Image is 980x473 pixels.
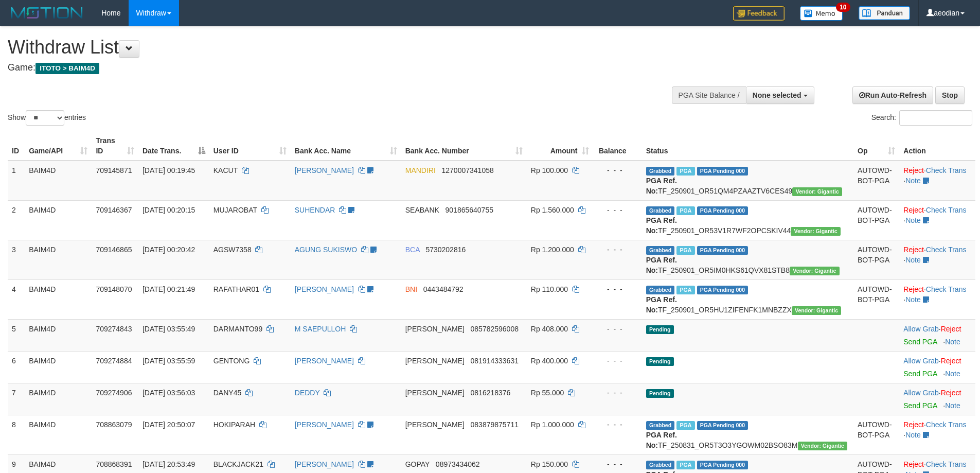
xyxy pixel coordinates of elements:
[646,431,677,449] b: PGA Ref. No:
[853,240,899,279] td: AUTOWD-BOT-PGA
[142,246,195,254] span: [DATE] 00:20:42
[753,91,801,99] span: None selected
[142,325,195,333] span: [DATE] 03:55:49
[853,415,899,454] td: AUTOWD-BOT-PGA
[853,200,899,240] td: AUTOWD-BOT-PGA
[945,401,960,410] a: Note
[903,370,937,378] a: Send PGA
[405,206,439,214] span: SEABANK
[642,131,853,161] th: Status
[405,246,420,254] span: BCA
[531,166,568,174] span: Rp 100.000
[471,357,519,365] span: Copy 081914333631 to clipboard
[213,460,263,468] span: BLACKJACK21
[646,216,677,235] b: PGA Ref. No:
[899,319,975,351] td: ·
[945,338,960,346] a: Note
[531,421,574,429] span: Rp 1.000.000
[531,389,564,397] span: Rp 55.000
[8,110,86,126] label: Show entries
[836,3,850,12] span: 10
[295,460,354,468] a: [PERSON_NAME]
[142,166,195,174] span: [DATE] 00:19:45
[646,389,674,398] span: Pending
[8,131,25,161] th: ID
[903,421,924,429] a: Reject
[213,166,238,174] span: KACUT
[853,279,899,319] td: AUTOWD-BOT-PGA
[899,351,975,383] td: ·
[138,131,209,161] th: Date Trans.: activate to sort column descending
[597,419,638,430] div: - - -
[899,200,975,240] td: · ·
[646,286,675,294] span: Grabbed
[436,460,480,468] span: Copy 08973434062 to clipboard
[646,177,677,195] b: PGA Ref. No:
[646,461,675,469] span: Grabbed
[8,240,25,279] td: 3
[903,357,938,365] a: Allow Grab
[899,110,972,126] input: Search:
[291,131,401,161] th: Bank Acc. Name: activate to sort column ascending
[142,206,195,214] span: [DATE] 00:20:15
[903,206,924,214] a: Reject
[597,244,638,255] div: - - -
[295,325,346,333] a: M SAEPULLOH
[405,285,417,293] span: BNI
[941,389,961,397] a: Reject
[746,86,814,104] button: None selected
[295,389,320,397] a: DEDDY
[597,324,638,334] div: - - -
[531,285,568,293] span: Rp 110.000
[899,383,975,415] td: ·
[25,383,92,415] td: BAIM4D
[903,246,924,254] a: Reject
[531,206,574,214] span: Rp 1.560.000
[96,460,132,468] span: 708868391
[531,460,568,468] span: Rp 150.000
[642,415,853,454] td: TF_250831_OR5T3O3YGOWM02BSO83M
[401,131,527,161] th: Bank Acc. Number: activate to sort column ascending
[295,166,354,174] a: [PERSON_NAME]
[697,246,749,255] span: PGA Pending
[8,383,25,415] td: 7
[926,166,967,174] a: Check Trans
[798,442,848,450] span: Vendor URL: https://order5.1velocity.biz
[92,131,138,161] th: Trans ID: activate to sort column ascending
[859,6,910,20] img: panduan.png
[926,206,967,214] a: Check Trans
[800,6,843,21] img: Button%20Memo.svg
[597,165,638,176] div: - - -
[935,86,965,104] a: Stop
[8,37,643,58] h1: Withdraw List
[905,216,921,224] a: Note
[646,325,674,334] span: Pending
[642,161,853,201] td: TF_250901_OR51QM4PZAAZTV6CES49
[926,460,967,468] a: Check Trans
[405,357,465,365] span: [PERSON_NAME]
[642,240,853,279] td: TF_250901_OR5IM0HKS61QVX81STB8
[213,246,252,254] span: AGSW7358
[405,460,430,468] span: GOPAY
[945,370,960,378] a: Note
[676,167,694,176] span: Marked by aeoester
[646,256,677,274] b: PGA Ref. No:
[597,205,638,215] div: - - -
[35,63,99,74] span: ITOTO > BAIM4D
[405,325,465,333] span: [PERSON_NAME]
[96,389,132,397] span: 709274906
[646,295,677,314] b: PGA Ref. No:
[96,285,132,293] span: 709148070
[941,357,961,365] a: Reject
[425,246,466,254] span: Copy 5730202816 to clipboard
[209,131,291,161] th: User ID: activate to sort column ascending
[903,325,940,333] span: ·
[471,421,519,429] span: Copy 083879875711 to clipboard
[676,286,694,294] span: Marked by aeoester
[697,421,749,430] span: PGA Pending
[295,206,335,214] a: SUHENDAR
[697,167,749,176] span: PGA Pending
[8,319,25,351] td: 5
[25,415,92,454] td: BAIM4D
[142,460,195,468] span: [DATE] 20:53:49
